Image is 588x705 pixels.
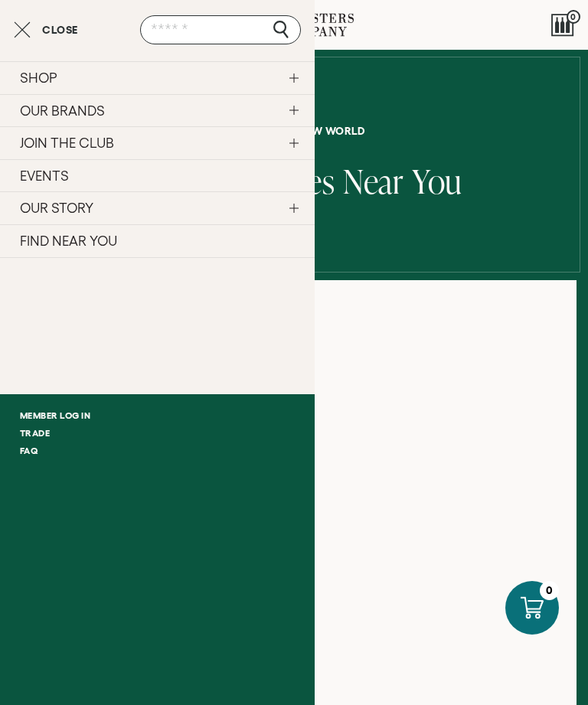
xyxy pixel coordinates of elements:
[567,10,580,24] span: 0
[14,21,78,39] button: Close cart
[343,158,404,204] span: Near
[540,581,559,600] div: 0
[412,158,462,204] span: You
[42,24,78,35] span: Close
